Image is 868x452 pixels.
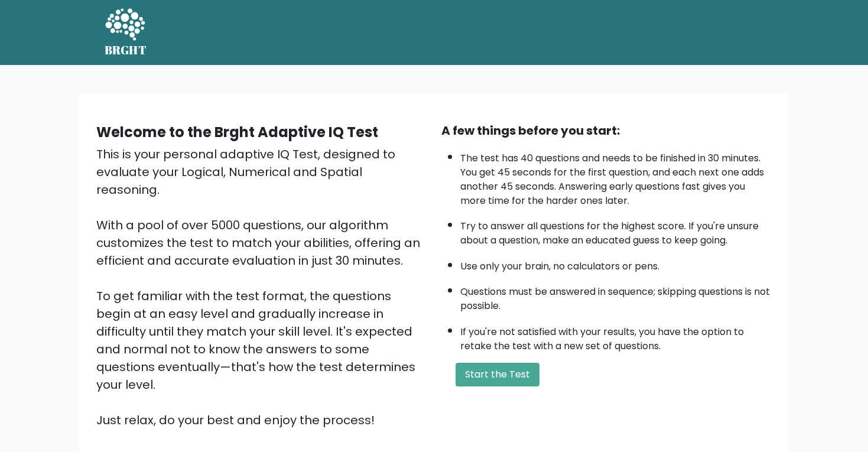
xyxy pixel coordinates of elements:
li: Questions must be answered in sequence; skipping questions is not possible. [460,279,772,313]
li: The test has 40 questions and needs to be finished in 30 minutes. You get 45 seconds for the firs... [460,145,772,208]
div: A few things before you start: [441,122,772,139]
li: If you're not satisfied with your results, you have the option to retake the test with a new set ... [460,319,772,353]
h5: BRGHT [105,43,147,57]
div: This is your personal adaptive IQ Test, designed to evaluate your Logical, Numerical and Spatial ... [96,145,427,429]
b: Welcome to the Brght Adaptive IQ Test [96,122,378,142]
li: Use only your brain, no calculators or pens. [460,253,772,274]
a: BRGHT [105,5,147,60]
li: Try to answer all questions for the highest score. If you're unsure about a question, make an edu... [460,213,772,248]
button: Start the Test [456,363,539,386]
